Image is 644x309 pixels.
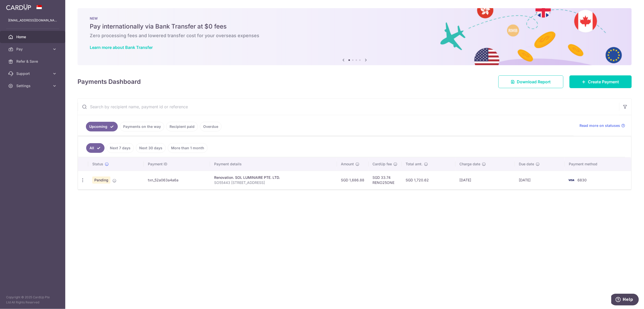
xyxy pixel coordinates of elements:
td: SGD 33.74 RENO25ONE [369,171,402,189]
span: CardUp fee [373,162,392,167]
span: Charge date [460,162,481,167]
th: Payment method [565,157,631,171]
a: Next 7 days [107,143,134,153]
th: Payment details [210,157,337,171]
span: Support [16,71,50,76]
p: [EMAIL_ADDRESS][DOMAIN_NAME] [8,18,57,23]
p: SO55443 [STREET_ADDRESS] [214,180,333,185]
span: Refer & Save [16,59,50,64]
a: Payments on the way [120,122,164,131]
span: Amount [341,162,354,167]
a: Create Payment [570,75,632,88]
span: 6830 [577,178,587,182]
a: All [86,143,105,153]
div: Renovation. SOL LUMINAIRE PTE. LTD. [214,175,333,180]
td: txn_52a063a4a6a [144,171,210,189]
span: Status [92,162,103,167]
span: Create Payment [588,79,619,85]
a: Read more on statuses [580,123,625,128]
h6: Zero processing fees and lowered transfer cost for your overseas expenses [90,33,620,39]
td: SGD 1,720.62 [402,171,456,189]
a: Upcoming [86,122,118,131]
a: Next 30 days [136,143,166,153]
span: Pending [92,177,110,184]
span: Pay [16,47,50,52]
span: Read more on statuses [580,123,620,128]
span: Total amt. [406,162,423,167]
a: Learn more about Bank Transfer [90,45,153,50]
h5: Pay internationally via Bank Transfer at $0 fees [90,22,620,31]
img: CardUp [6,4,31,10]
input: Search by recipient name, payment id or reference [78,99,619,115]
img: Bank Card [566,177,576,183]
span: Home [16,34,50,39]
span: Download Report [517,79,551,85]
th: Payment ID [144,157,210,171]
iframe: Opens a widget where you can find more information [611,294,639,306]
a: Recipient paid [166,122,198,131]
td: [DATE] [456,171,515,189]
p: NEW [90,16,620,20]
img: Bank transfer banner [78,8,632,65]
h4: Payments Dashboard [78,77,141,86]
a: More than 1 month [168,143,208,153]
td: SGD 1,686.88 [337,171,369,189]
td: [DATE] [515,171,565,189]
a: Download Report [498,75,563,88]
span: Due date [519,162,534,167]
span: Settings [16,83,50,88]
a: Overdue [200,122,222,131]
